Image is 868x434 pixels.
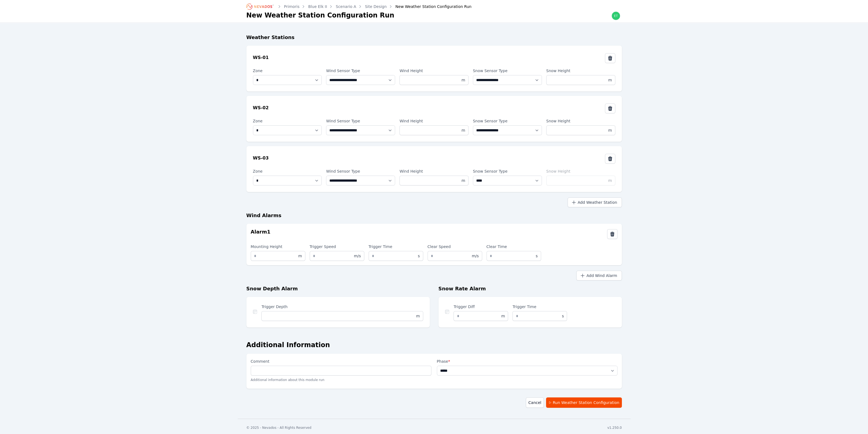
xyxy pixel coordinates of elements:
[253,105,269,111] h3: WS-02
[251,228,270,239] h3: Alarm 1
[399,168,469,176] label: Wind Height
[308,4,327,9] a: Blue Elk II
[454,303,508,311] label: Trigger Diff
[251,243,305,251] label: Mounting Height
[253,54,269,61] h3: WS-01
[246,341,622,349] h2: Additional Information
[487,243,541,251] label: Clear Time
[512,303,567,311] label: Trigger Time
[246,34,622,41] h3: Weather Stations
[568,197,622,207] button: Add Weather Station
[428,243,482,251] label: Clear Speed
[246,426,312,430] div: © 2025 - Nevados - All Rights Reserved
[253,67,322,74] label: Zone
[399,118,469,125] label: Wind Height
[326,118,395,124] label: Wind Sensor Type
[261,303,423,311] label: Trigger Depth
[246,285,430,293] h3: Snow Depth Alarm
[246,11,394,20] h1: New Weather Station Configuration Run
[365,4,387,9] a: Site Design
[253,168,322,175] label: Zone
[369,243,423,251] label: Trigger Time
[246,212,622,219] h3: Wind Alarms
[473,118,542,124] label: Snow Sensor Type
[251,358,431,366] label: Comment
[388,4,472,9] div: New Weather Station Configuration Run
[253,118,322,124] label: Zone
[326,168,395,175] label: Wind Sensor Type
[576,271,622,281] button: Add Wind Alarm
[399,67,469,75] label: Wind Height
[336,4,356,9] a: Scenario A
[473,168,542,175] label: Snow Sensor Type
[473,67,542,74] label: Snow Sensor Type
[546,397,622,408] button: Run Weather Station Configuration
[326,67,395,74] label: Wind Sensor Type
[546,67,615,75] label: Snow Height
[439,285,622,293] h3: Snow Rate Alarm
[284,4,300,9] a: Primoris
[310,243,364,251] label: Trigger Speed
[437,358,618,365] label: Phase
[526,397,544,408] a: Cancel
[251,376,431,384] p: Additional information about this module run
[607,426,622,430] div: v1.250.0
[546,168,615,176] label: Snow Height
[253,155,269,161] h3: WS-03
[546,118,615,125] label: Snow Height
[246,2,472,11] nav: Breadcrumb
[612,11,620,20] img: ethan.harte@nevados.solar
